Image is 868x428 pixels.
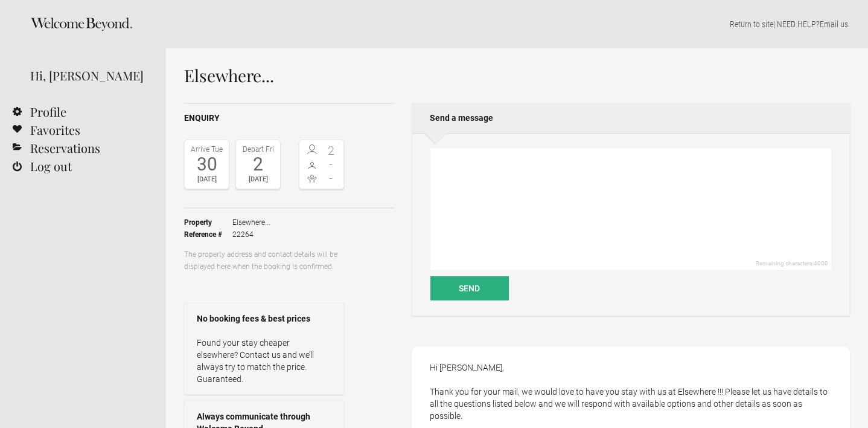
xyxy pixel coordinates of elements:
a: Email us [820,19,848,29]
strong: Reference # [184,229,232,241]
p: Found your stay cheaper elsewhere? Contact us and we’ll always try to match the price. Guaranteed. [197,337,331,385]
a: Return to site [730,19,773,29]
div: Depart Fri [239,143,277,155]
span: - [322,158,341,170]
h2: Enquiry [184,112,395,125]
span: Elsewhere... [232,216,270,229]
button: Send [430,276,509,300]
strong: No booking fees & best prices [197,313,331,325]
div: Arrive Tue [188,143,226,155]
div: Hi, [PERSON_NAME] [30,66,148,85]
p: The property address and contact details will be displayed here when the booking is confirmed. [184,248,344,273]
h1: Elsewhere... [184,66,850,85]
h2: Send a message [412,103,850,133]
div: [DATE] [239,173,277,186]
p: | NEED HELP? . [184,18,850,30]
span: - [322,172,341,184]
div: 2 [239,155,277,173]
strong: Property [184,216,232,229]
span: 2 [322,144,341,157]
span: 22264 [232,229,270,241]
div: 30 [188,155,226,173]
div: [DATE] [188,173,226,186]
